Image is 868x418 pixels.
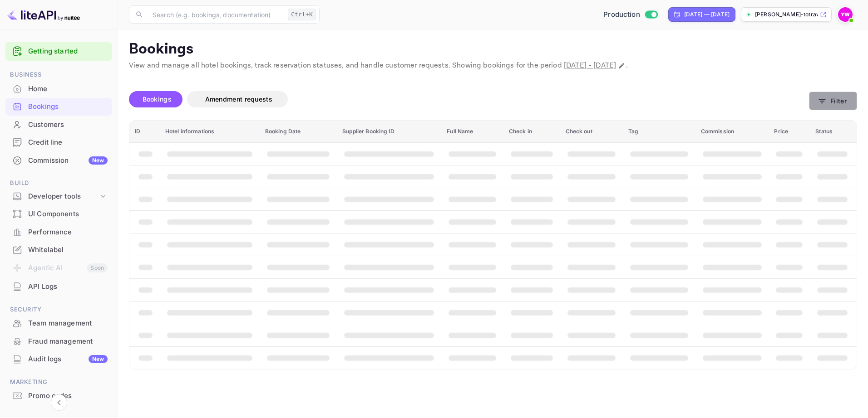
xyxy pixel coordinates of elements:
[5,134,112,151] div: Credit line
[684,10,730,19] div: [DATE] — [DATE]
[5,377,112,387] span: Marketing
[28,120,108,130] div: Customers
[5,70,112,80] span: Business
[5,152,112,169] a: CommissionNew
[28,156,108,166] div: Commission
[28,282,108,292] div: API Logs
[755,10,818,19] p: [PERSON_NAME]-totravel...
[5,241,112,259] div: Whitelabel
[129,91,809,107] div: account-settings tabs
[5,152,112,170] div: CommissionNew
[838,7,853,22] img: Yahav Winkler
[769,121,810,143] th: Price
[695,121,769,143] th: Commission
[810,121,857,143] th: Status
[5,278,112,295] a: API Logs
[28,209,108,219] div: UI Components
[5,315,112,331] a: Team management
[5,387,112,405] div: Promo codes
[129,60,857,71] p: View and manage all hotel bookings, track reservation statuses, and handle customer requests. Sho...
[5,116,112,134] div: Customers
[564,61,616,70] span: [DATE] - [DATE]
[28,227,108,238] div: Performance
[5,241,112,258] a: Whitelabel
[51,394,67,411] button: Collapse navigation
[5,98,112,116] div: Bookings
[5,80,112,97] a: Home
[28,191,99,202] div: Developer tools
[129,121,857,369] table: booking table
[5,205,112,223] div: UI Components
[809,92,857,110] button: Filter
[5,224,112,241] div: Performance
[5,350,112,367] a: Audit logsNew
[147,5,284,24] input: Search (e.g. bookings, documentation)
[623,121,695,143] th: Tag
[129,121,160,143] th: ID
[5,178,112,188] span: Build
[28,318,108,329] div: Team management
[28,46,108,57] a: Getting started
[5,224,112,240] a: Performance
[89,355,108,363] div: New
[28,245,108,255] div: Whitelabel
[28,336,108,347] div: Fraud management
[28,102,108,112] div: Bookings
[617,61,626,70] button: Change date range
[5,205,112,222] a: UI Components
[5,42,112,61] div: Getting started
[5,189,112,204] div: Developer tools
[28,354,108,365] div: Audit logs
[5,134,112,151] a: Credit line
[89,156,108,165] div: New
[5,387,112,404] a: Promo codes
[288,9,316,20] div: Ctrl+K
[560,121,623,143] th: Check out
[5,80,112,98] div: Home
[28,137,108,148] div: Credit line
[5,333,112,350] div: Fraud management
[260,121,337,143] th: Booking Date
[205,95,272,103] span: Amendment requests
[600,10,661,20] div: Switch to Sandbox mode
[5,333,112,350] a: Fraud management
[337,121,441,143] th: Supplier Booking ID
[603,10,640,20] span: Production
[5,278,112,296] div: API Logs
[5,116,112,133] a: Customers
[5,305,112,315] span: Security
[503,121,560,143] th: Check in
[28,391,108,401] div: Promo codes
[129,40,857,58] p: Bookings
[5,98,112,115] a: Bookings
[143,95,172,103] span: Bookings
[28,84,108,94] div: Home
[441,121,503,143] th: Full Name
[5,350,112,368] div: Audit logsNew
[5,315,112,332] div: Team management
[160,121,260,143] th: Hotel informations
[7,7,80,22] img: LiteAPI logo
